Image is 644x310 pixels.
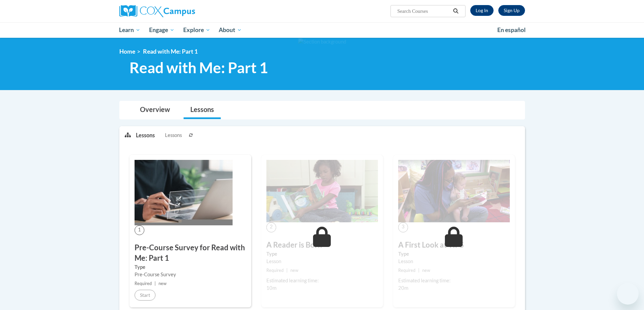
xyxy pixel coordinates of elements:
span: En español [497,26,526,33]
span: new [422,268,430,273]
span: Lessons [165,132,182,139]
span: Engage [149,26,174,34]
span: Required [266,268,284,273]
h3: A Reader is Born [266,240,378,250]
img: Cox Campus [119,5,195,17]
img: Section background [298,38,346,46]
div: Main menu [109,22,535,38]
div: Estimated learning time: [398,277,510,284]
a: Overview [133,101,177,119]
span: 1 [135,225,144,235]
button: Start [135,290,156,301]
span: new [290,268,299,273]
span: Read with Me: Part 1 [143,48,198,55]
a: Cox Campus [119,5,248,17]
div: Lesson [266,258,378,265]
a: Log In [470,5,494,16]
a: Learn [115,22,145,38]
label: Type [398,250,510,258]
img: Course Image [135,160,233,225]
span: Required [398,268,415,273]
span: Learn [119,26,140,34]
span: Required [135,281,152,286]
span: 10m [266,285,277,291]
div: Estimated learning time: [266,277,378,284]
h3: Pre-Course Survey for Read with Me: Part 1 [135,243,246,263]
span: 3 [398,222,408,232]
a: About [214,22,246,38]
a: Home [119,48,135,55]
span: | [286,268,288,273]
span: 2 [266,222,276,232]
input: Search Courses [397,7,451,15]
a: Explore [179,22,215,38]
iframe: Button to launch messaging window [617,283,639,305]
a: Register [498,5,525,16]
span: | [418,268,420,273]
div: Lesson [398,258,510,265]
span: new [159,281,167,286]
h3: A First Look at TIPS [398,240,510,250]
label: Type [135,263,246,271]
span: Read with Me: Part 1 [129,59,268,77]
span: | [154,281,156,286]
a: En español [493,23,530,37]
img: Course Image [398,160,510,223]
span: 20m [398,285,408,291]
div: Pre-Course Survey [135,271,246,278]
img: Course Image [266,160,378,223]
label: Type [266,250,378,258]
span: About [219,26,242,34]
a: Engage [145,22,179,38]
a: Lessons [184,101,221,119]
button: Search [451,7,461,15]
p: Lessons [136,132,155,139]
span: Explore [183,26,210,34]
